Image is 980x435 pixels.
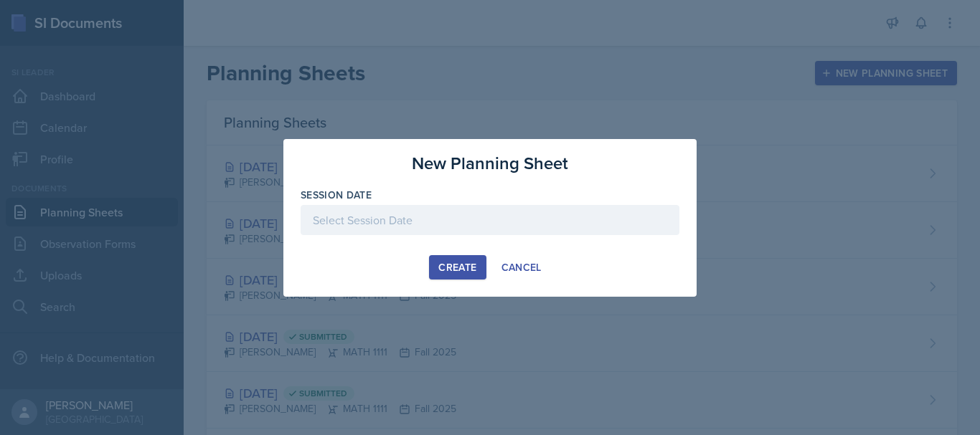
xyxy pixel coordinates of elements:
label: Session Date [301,188,372,202]
div: Create [438,262,476,273]
button: Cancel [492,255,551,279]
div: Cancel [501,262,542,273]
button: Create [429,255,486,279]
h3: New Planning Sheet [412,150,568,176]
